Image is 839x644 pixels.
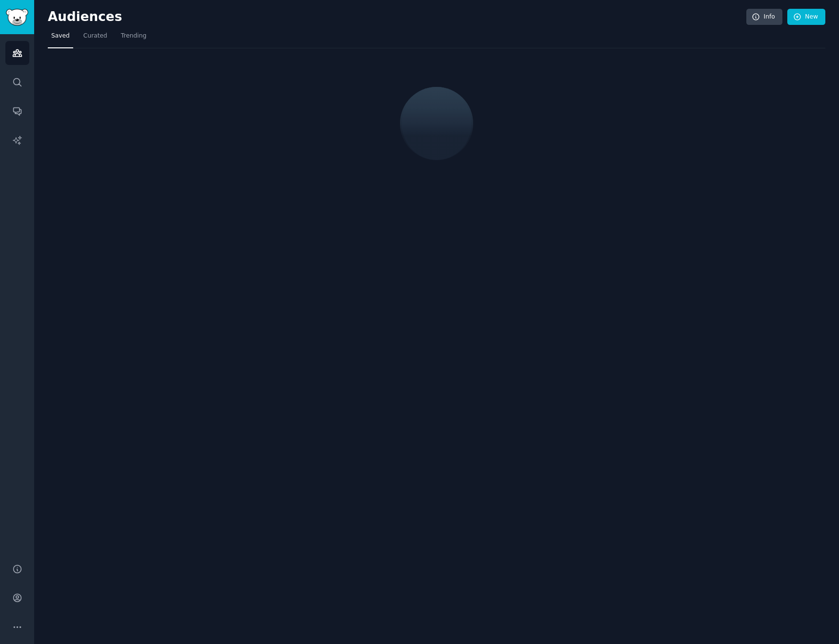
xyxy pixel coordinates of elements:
[787,9,825,25] a: New
[51,32,70,41] span: Saved
[121,32,146,41] span: Trending
[118,28,150,48] a: Trending
[746,9,782,25] a: Info
[48,9,746,25] h2: Audiences
[6,9,28,26] img: GummySearch logo
[83,32,107,41] span: Curated
[48,28,73,48] a: Saved
[80,28,111,48] a: Curated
